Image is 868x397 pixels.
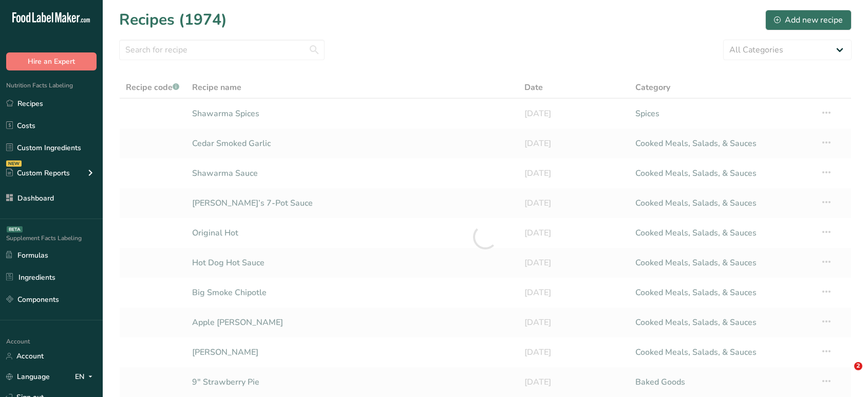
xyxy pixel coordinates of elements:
[6,160,22,167] div: NEW
[6,168,70,178] div: Custom Reports
[75,371,97,383] div: EN
[833,362,858,387] iframe: Intercom live chat
[765,10,852,30] button: Add new recipe
[119,40,325,60] input: Search for recipe
[6,52,97,70] button: Hire an Expert
[774,14,843,26] div: Add new recipe
[6,368,50,386] a: Language
[7,226,23,232] div: BETA
[119,8,227,31] h1: Recipes (1974)
[854,362,862,370] span: 2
